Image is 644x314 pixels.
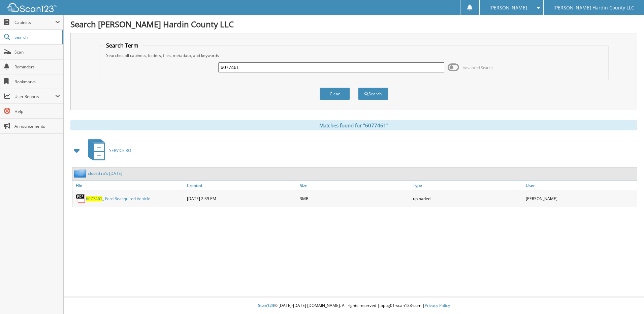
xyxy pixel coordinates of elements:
[70,120,637,130] div: Matches found for "6077461"
[14,20,55,25] span: Cabinets
[258,303,274,308] span: Scan123
[86,196,150,201] a: 6077461_ Ford Reacquired Vehicle
[74,169,88,178] img: folder2.png
[76,193,86,203] img: PDF.png
[86,196,102,201] span: 6077461
[553,6,634,10] span: [PERSON_NAME] Hardin County LLC
[84,137,131,164] a: SERVICE RO
[72,181,185,190] a: File
[185,181,298,190] a: Created
[411,181,524,190] a: Type
[103,53,605,58] div: Searches all cabinets, folders, files, metadata, and keywords
[463,65,493,70] span: Advanced Search
[320,88,350,100] button: Clear
[358,88,388,100] button: Search
[298,192,411,205] div: 3MB
[109,148,131,153] span: SERVICE RO
[524,181,637,190] a: User
[14,123,60,129] span: Announcements
[14,64,60,70] span: Reminders
[7,3,57,12] img: scan123-logo-white.svg
[88,170,122,176] a: closed ro's [DATE]
[411,192,524,205] div: uploaded
[425,303,450,308] a: Privacy Policy
[489,6,527,10] span: [PERSON_NAME]
[185,192,298,205] div: [DATE] 2:39 PM
[70,19,637,30] h1: Search [PERSON_NAME] Hardin County LLC
[14,34,59,40] span: Search
[14,108,60,114] span: Help
[14,94,55,99] span: User Reports
[103,42,142,49] legend: Search Term
[610,282,644,314] iframe: Chat Widget
[14,49,60,55] span: Scan
[298,181,411,190] a: Size
[524,192,637,205] div: [PERSON_NAME]
[14,79,60,85] span: Bookmarks
[64,297,644,314] div: © [DATE]-[DATE] [DOMAIN_NAME]. All rights reserved | appg01-scan123-com |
